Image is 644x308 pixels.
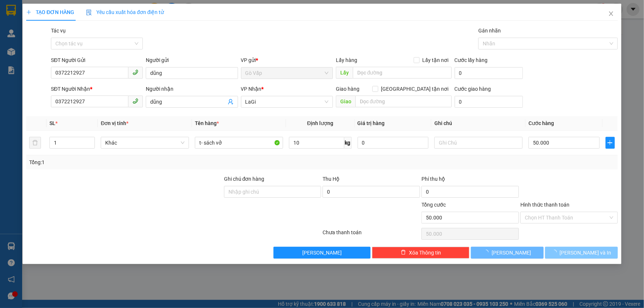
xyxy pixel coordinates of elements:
[105,137,185,148] span: Khác
[431,116,526,131] th: Ghi chú
[483,250,492,255] span: loading
[323,176,340,182] span: Thu Hộ
[455,67,523,79] input: Cước lấy hàng
[195,120,219,126] span: Tên hàng
[146,85,238,93] div: Người nhận
[372,247,469,259] button: deleteXóa Thông tin
[132,69,138,75] span: phone
[401,250,406,256] span: delete
[86,10,92,15] img: icon
[552,250,560,255] span: loading
[72,4,104,12] span: ITN49CKP
[29,158,249,166] div: Tổng: 1
[51,28,66,34] label: Tác vụ
[307,120,333,126] span: Định lượng
[545,247,618,259] button: [PERSON_NAME] và In
[322,228,421,241] div: Chưa thanh toán
[355,96,452,107] input: Dọc đường
[26,10,31,15] span: plus
[132,98,138,104] span: phone
[51,85,143,93] div: SĐT Người Nhận
[77,47,100,55] span: Gò Vấp
[51,56,143,64] div: SĐT Người Gửi
[241,56,333,64] div: VP gửi
[3,18,65,32] span: 33 Bác Ái, P Phước Hội, TX Lagi
[49,120,55,126] span: SL
[560,249,612,257] span: [PERSON_NAME] và In
[245,96,328,107] span: LaGi
[455,96,523,108] input: Cước giao hàng
[421,202,446,208] span: Tổng cước
[86,9,164,15] span: Yêu cầu xuất hóa đơn điện tử
[29,137,41,149] button: delete
[336,67,353,79] span: Lấy
[471,247,544,259] button: [PERSON_NAME]
[3,47,49,55] strong: Phiếu gửi hàng
[378,85,452,93] span: [GEOGRAPHIC_DATA] tận nơi
[26,9,74,15] span: TẠO ĐƠN HÀNG
[273,247,371,259] button: [PERSON_NAME]
[358,120,385,126] span: Giá trị hàng
[455,86,491,92] label: Cước giao hàng
[409,249,441,257] span: Xóa Thông tin
[528,120,554,126] span: Cước hàng
[336,57,357,63] span: Lấy hàng
[195,137,283,149] input: VD: Bàn, Ghế
[478,28,501,34] label: Gán nhãn
[455,57,488,63] label: Cước lấy hàng
[302,249,342,257] span: [PERSON_NAME]
[421,175,519,186] div: Phí thu hộ
[224,176,265,182] label: Ghi chú đơn hàng
[606,137,615,149] button: plus
[420,56,452,64] span: Lấy tận nơi
[336,96,355,107] span: Giao
[3,4,66,14] strong: Nhà xe Mỹ Loan
[101,120,128,126] span: Đơn vị tính
[608,11,614,17] span: close
[601,4,621,24] button: Close
[353,67,452,79] input: Dọc đường
[358,137,429,149] input: 0
[146,56,238,64] div: Người gửi
[520,202,569,208] label: Hình thức thanh toán
[434,137,523,149] input: Ghi Chú
[241,86,262,92] span: VP Nhận
[492,249,531,257] span: [PERSON_NAME]
[224,186,321,198] input: Ghi chú đơn hàng
[245,68,328,79] span: Gò Vấp
[336,86,359,92] span: Giao hàng
[3,34,36,41] span: 0968278298
[606,140,614,146] span: plus
[344,137,352,149] span: kg
[228,99,234,105] span: user-add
